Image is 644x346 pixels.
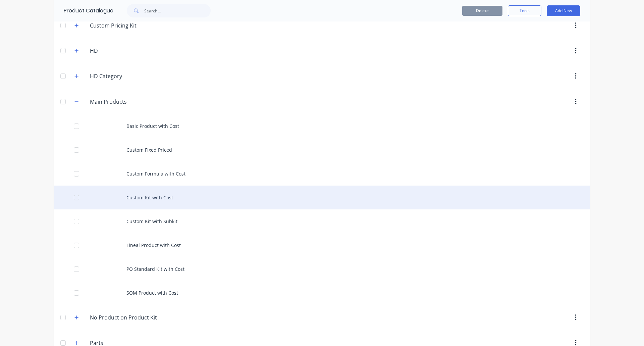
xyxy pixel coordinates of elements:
[54,209,590,233] div: Custom Kit with Subkit
[90,47,169,55] input: Enter category name
[547,5,580,16] button: Add New
[90,21,169,30] input: Enter category name
[54,257,590,281] div: PO Standard Kit with Cost
[90,98,169,106] input: Enter category name
[508,5,541,16] button: Tools
[54,162,590,186] div: Custom Formula with Cost
[90,72,169,80] input: Enter category name
[90,313,169,322] input: Enter category name
[54,233,590,257] div: Lineal Product with Cost
[54,138,590,162] div: Custom Fixed Priced
[54,114,590,138] div: Basic Product with Cost
[54,186,590,209] div: Custom Kit with Cost
[144,4,211,17] input: Search...
[54,281,590,305] div: SQM Product with Cost
[462,6,502,16] button: Delete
